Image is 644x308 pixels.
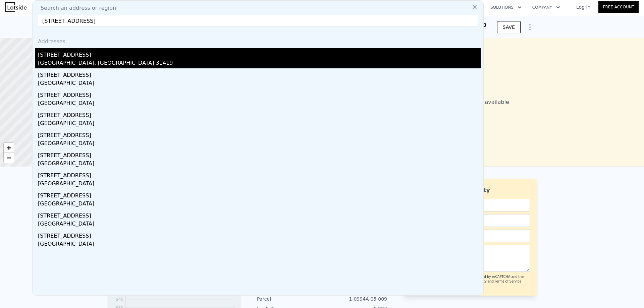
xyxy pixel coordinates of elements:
[452,274,530,289] div: This site is protected by reCAPTCHA and the Google and apply.
[38,48,481,59] div: [STREET_ADDRESS]
[7,143,11,152] span: +
[485,1,527,13] button: Solutions
[35,32,481,48] div: Addresses
[7,153,11,162] span: −
[568,4,598,10] a: Log In
[38,240,481,249] div: [GEOGRAPHIC_DATA]
[38,119,481,129] div: [GEOGRAPHIC_DATA]
[4,143,14,153] a: Zoom in
[38,88,481,99] div: [STREET_ADDRESS]
[257,296,322,302] div: Parcel
[495,280,521,283] a: Terms of Service
[38,79,481,88] div: [GEOGRAPHIC_DATA]
[38,180,481,189] div: [GEOGRAPHIC_DATA]
[527,1,566,13] button: Company
[38,99,481,109] div: [GEOGRAPHIC_DATA]
[4,153,14,163] a: Zoom out
[116,297,123,302] tspan: $40
[38,220,481,229] div: [GEOGRAPHIC_DATA]
[38,129,481,139] div: [STREET_ADDRESS]
[38,59,481,68] div: [GEOGRAPHIC_DATA], [GEOGRAPHIC_DATA] 31419
[38,160,481,169] div: [GEOGRAPHIC_DATA]
[38,109,481,119] div: [STREET_ADDRESS]
[38,209,481,220] div: [STREET_ADDRESS]
[5,2,26,12] img: Lotside
[38,139,481,149] div: [GEOGRAPHIC_DATA]
[497,21,521,33] button: SAVE
[38,200,481,209] div: [GEOGRAPHIC_DATA]
[38,149,481,160] div: [STREET_ADDRESS]
[322,296,387,302] div: 1-0994A-05-009
[38,169,481,180] div: [STREET_ADDRESS]
[38,15,478,27] input: Enter an address, city, region, neighborhood or zip code
[598,1,639,13] a: Free Account
[38,229,481,240] div: [STREET_ADDRESS]
[38,189,481,200] div: [STREET_ADDRESS]
[523,20,537,34] button: Show Options
[38,68,481,79] div: [STREET_ADDRESS]
[35,4,116,12] span: Search an address or region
